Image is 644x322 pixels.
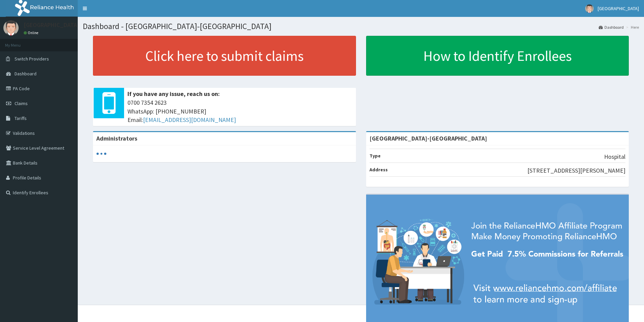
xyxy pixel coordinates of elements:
[93,36,356,76] a: Click here to submit claims
[598,5,639,11] span: [GEOGRAPHIC_DATA]
[83,22,639,31] h1: Dashboard - [GEOGRAPHIC_DATA]-[GEOGRAPHIC_DATA]
[96,149,106,159] svg: audio-loading
[15,56,49,62] span: Switch Providers
[15,100,28,106] span: Claims
[366,36,629,76] a: How to Identify Enrollees
[24,22,79,28] p: [GEOGRAPHIC_DATA]
[585,4,594,13] img: User Image
[369,167,388,173] b: Address
[127,90,220,98] b: If you have any issue, reach us on:
[624,24,639,30] li: Here
[24,30,40,35] a: Online
[15,115,27,121] span: Tariffs
[143,116,236,124] a: [EMAIL_ADDRESS][DOMAIN_NAME]
[599,24,624,30] a: Dashboard
[15,71,37,77] span: Dashboard
[369,153,381,159] b: Type
[369,134,487,142] strong: [GEOGRAPHIC_DATA]-[GEOGRAPHIC_DATA]
[96,134,137,142] b: Administrators
[604,152,625,161] p: Hospital
[3,20,19,35] img: User Image
[127,98,353,124] span: 0700 7354 2623 WhatsApp: [PHONE_NUMBER] Email:
[527,166,625,175] p: [STREET_ADDRESS][PERSON_NAME]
